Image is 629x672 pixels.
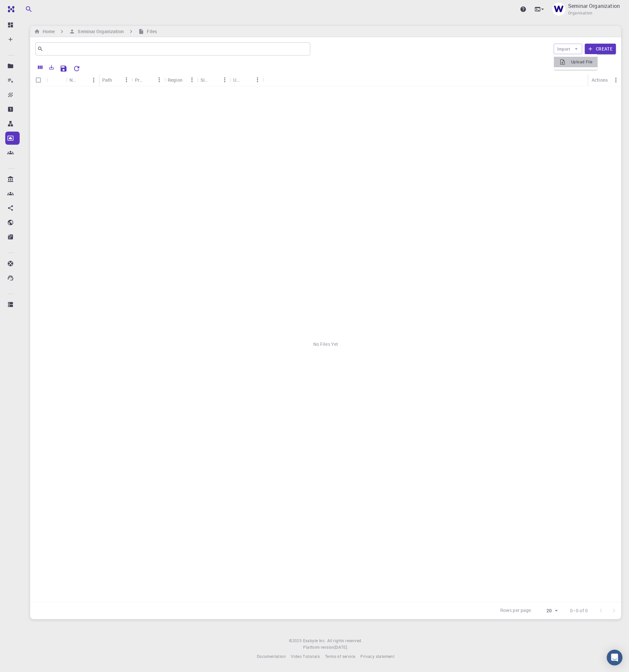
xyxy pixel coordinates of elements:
span: All rights reserved. [327,638,362,644]
span: Exabyte Inc. [303,638,326,643]
p: 0–0 of 0 [570,607,588,614]
span: Support [14,5,37,10]
img: Seminar Organization [552,3,565,16]
div: Icon [47,73,66,86]
button: Import [554,44,582,54]
div: Size [197,73,230,86]
button: Columns [35,62,46,73]
div: Actions [588,73,621,86]
span: Upload File [571,59,592,65]
button: Sort [78,75,88,85]
div: 20 [535,606,560,616]
button: Menu [219,74,230,85]
a: [DATE]. [334,644,348,651]
button: Create [585,44,616,54]
p: Seminar Organization [568,2,620,10]
div: Provider [135,73,143,86]
a: Exabyte Inc. [303,638,326,644]
button: Menu [154,74,164,85]
button: Reset Explorer Settings [70,62,83,75]
div: Path [99,73,132,86]
div: Open Intercom Messenger [607,650,622,665]
span: © 2025 [289,638,303,644]
div: No Files Yet [30,86,621,602]
img: logo [5,6,14,12]
div: Path [102,73,112,86]
h6: Files [144,28,157,35]
div: Provider [132,73,164,86]
span: Video Tutorials [291,654,320,659]
a: Privacy statement [360,653,394,660]
button: Menu [121,74,132,85]
div: Region [164,73,197,86]
button: Menu [187,74,197,85]
button: Save Explorer Settings [57,62,70,75]
nav: breadcrumb [33,28,158,35]
h6: Seminar Organization [75,28,124,35]
div: Size [200,73,209,86]
span: Platform version [303,644,334,651]
div: Updated [233,73,242,86]
span: Documentation [257,654,286,659]
div: Updated [230,73,263,86]
button: Sort [209,74,219,85]
button: Menu [252,74,263,85]
span: Organisation [568,10,593,16]
span: Terms of service [325,654,355,659]
p: Rows per page: [500,607,532,615]
button: Menu [611,75,621,85]
button: Sort [143,74,154,85]
div: Name [69,73,78,86]
a: Terms of service [325,653,355,660]
div: Name [66,73,99,86]
span: Privacy statement [360,654,394,659]
button: Menu [88,75,99,85]
button: Export [46,62,57,73]
div: Region [168,73,182,86]
span: [DATE] . [334,644,348,650]
div: Actions [592,73,608,86]
button: Sort [242,74,252,85]
a: Documentation [257,653,286,660]
a: Video Tutorials [291,653,320,660]
h6: Home [40,28,55,35]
